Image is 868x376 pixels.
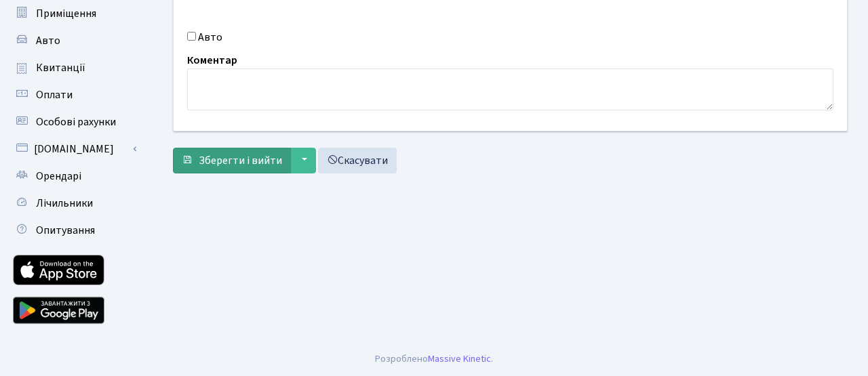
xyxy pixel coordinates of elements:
[7,108,142,135] a: Особові рахунки
[173,148,291,173] button: Зберегти і вийти
[318,148,397,173] a: Скасувати
[7,135,142,163] a: [DOMAIN_NAME]
[36,6,96,21] span: Приміщення
[187,52,237,68] label: Коментар
[199,153,282,168] span: Зберегти і вийти
[428,352,491,366] a: Massive Kinetic
[7,163,142,190] a: Орендарі
[36,114,116,129] span: Особові рахунки
[36,196,93,211] span: Лічильники
[7,190,142,217] a: Лічильники
[198,29,222,45] label: Авто
[7,54,142,81] a: Квитанції
[7,81,142,108] a: Оплати
[7,27,142,54] a: Авто
[36,33,60,48] span: Авто
[7,217,142,244] a: Опитування
[36,169,81,184] span: Орендарі
[36,87,73,102] span: Оплати
[36,60,85,75] span: Квитанції
[36,223,95,238] span: Опитування
[375,352,493,367] div: Розроблено .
